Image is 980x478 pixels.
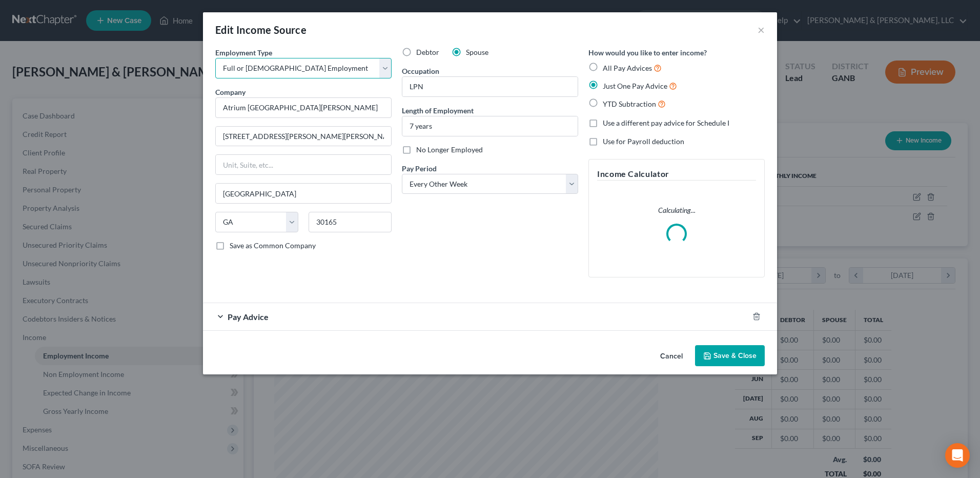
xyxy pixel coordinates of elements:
span: Pay Period [402,164,437,173]
button: Save & Close [695,345,765,367]
span: Employment Type [215,48,272,57]
p: Calculating... [597,205,756,215]
span: All Pay Advices [603,64,652,72]
input: ex: 2 years [402,116,578,136]
label: Length of Employment [402,105,474,116]
input: Unit, Suite, etc... [216,155,391,174]
span: Use a different pay advice for Schedule I [603,118,729,127]
span: Company [215,88,246,96]
input: Search company by name... [215,97,392,118]
span: Just One Pay Advice [603,82,667,90]
label: How would you like to enter income? [588,47,707,58]
span: Pay Advice [228,312,269,322]
div: Edit Income Source [215,23,307,37]
input: Enter address... [216,127,391,146]
span: YTD Subtraction [603,99,656,108]
input: -- [402,77,578,96]
div: Open Intercom Messenger [945,443,970,468]
input: Enter zip... [309,212,392,232]
span: Save as Common Company [230,241,316,250]
button: × [758,24,765,36]
button: Cancel [652,346,691,367]
input: Enter city... [216,184,391,203]
h5: Income Calculator [597,168,756,181]
span: Debtor [416,48,439,56]
span: Use for Payroll deduction [603,137,684,146]
label: Occupation [402,66,439,76]
span: Spouse [466,48,488,56]
span: No Longer Employed [416,145,483,154]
